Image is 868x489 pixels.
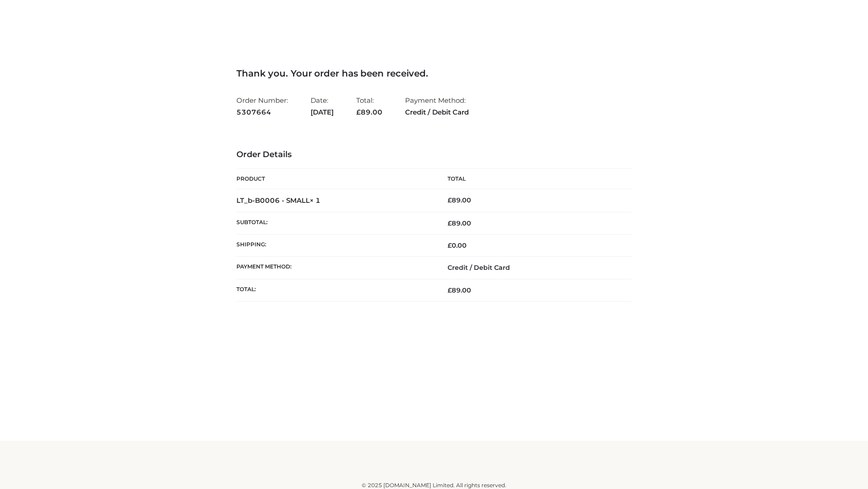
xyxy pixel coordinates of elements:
strong: 5307664 [236,106,288,118]
strong: [DATE] [311,106,334,118]
span: 89.00 [448,286,471,294]
h3: Thank you. Your order has been received. [236,68,632,79]
th: Product [236,169,434,189]
span: £ [448,196,452,204]
th: Subtotal: [236,212,434,234]
li: Order Number: [236,92,288,120]
th: Shipping: [236,235,434,257]
span: 89.00 [448,219,471,227]
strong: Credit / Debit Card [405,106,469,118]
th: Payment method: [236,257,434,279]
li: Date: [311,92,334,120]
bdi: 89.00 [448,196,471,204]
strong: LT_b-B0006 - SMALL [236,196,321,205]
span: £ [448,219,452,227]
h3: Order Details [236,150,632,160]
span: £ [356,108,361,116]
li: Payment Method: [405,92,469,120]
td: Credit / Debit Card [434,257,632,279]
th: Total: [236,279,434,301]
li: Total: [356,92,382,120]
bdi: 0.00 [448,241,467,249]
span: £ [448,286,452,294]
span: £ [448,241,452,249]
th: Total [434,169,632,189]
strong: × 1 [310,196,321,205]
span: 89.00 [356,108,382,116]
